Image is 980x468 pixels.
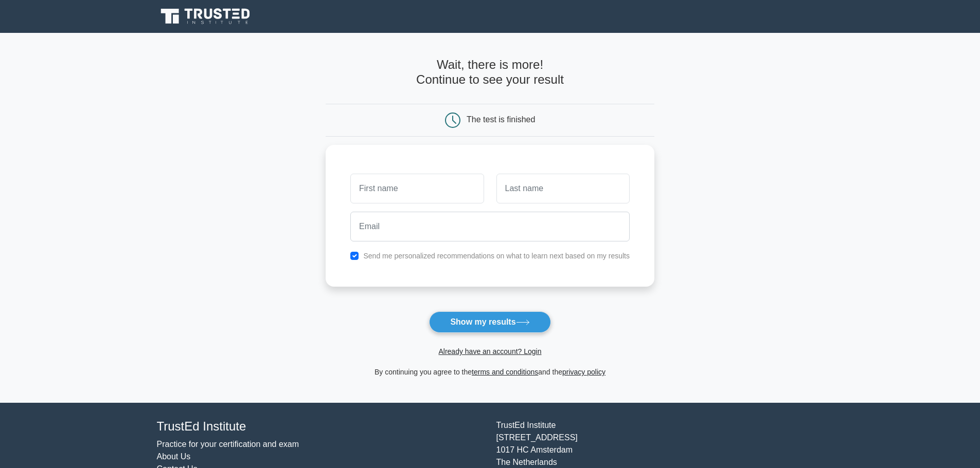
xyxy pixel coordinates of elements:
label: Send me personalized recommendations on what to learn next based on my results [363,252,630,260]
input: Email [350,212,630,241]
h4: TrustEd Institute [157,419,484,434]
div: The test is finished [467,115,535,124]
button: Show my results [429,311,550,333]
h4: Wait, there is more! Continue to see your result [326,58,654,87]
a: About Us [157,452,191,461]
input: First name [350,174,484,203]
a: Already have an account? Login [438,347,541,355]
a: terms and conditions [472,368,538,376]
a: Practice for your certification and exam [157,440,299,448]
div: By continuing you agree to the and the [319,366,661,378]
a: privacy policy [562,368,605,376]
input: Last name [496,174,630,203]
